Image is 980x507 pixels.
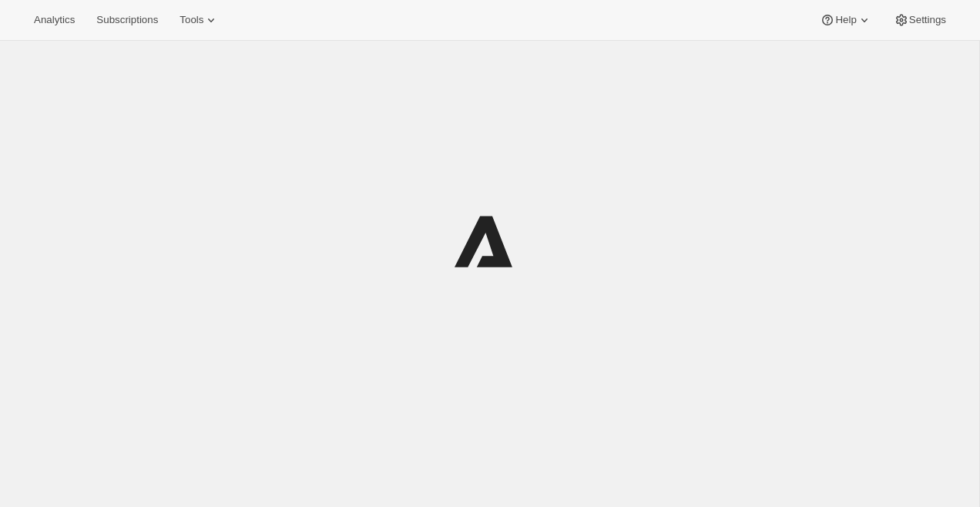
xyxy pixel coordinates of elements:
[170,9,228,31] button: Tools
[909,14,946,26] span: Settings
[180,14,203,26] span: Tools
[34,14,75,26] span: Analytics
[87,9,167,31] button: Subscriptions
[25,9,84,31] button: Analytics
[96,14,158,26] span: Subscriptions
[884,9,955,31] button: Settings
[835,14,856,26] span: Help
[811,9,881,31] button: Help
